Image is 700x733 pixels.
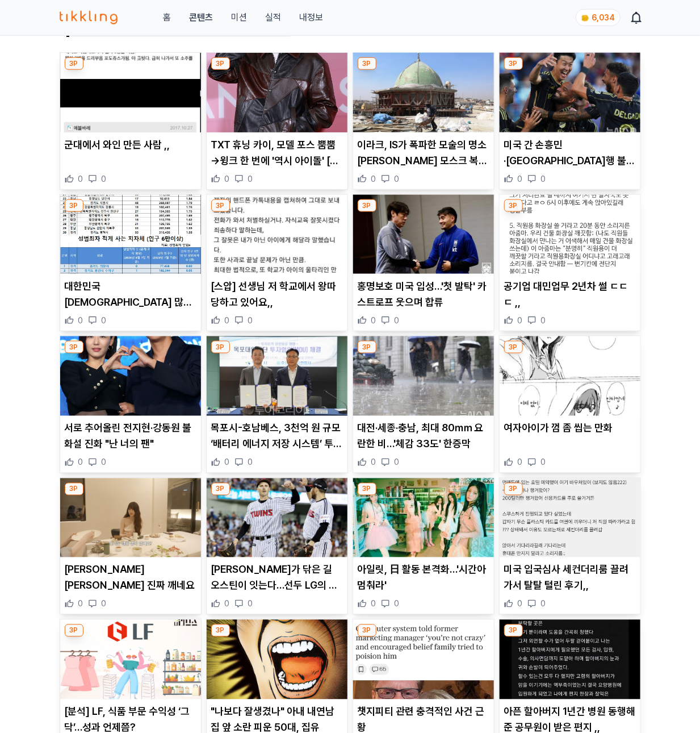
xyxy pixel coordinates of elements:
[358,278,489,310] p: 홍명보호 미국 입성…'첫 발탁' 카스트로프 웃으며 합류
[60,478,201,558] img: 장원영 이상형 진짜 깨네요
[371,457,376,468] span: 0
[65,420,196,452] p: 서로 추어올린 전지현·강동원 불화설 진화 "난 너의 팬"
[541,457,546,468] span: 0
[248,173,253,185] span: 0
[248,598,253,610] span: 0
[299,11,323,24] a: 내정보
[504,420,636,436] p: 여자아이가 껌 좀 씹는 만화
[231,11,247,24] button: 미션
[65,624,83,637] div: 3P
[592,13,615,22] span: 6,034
[78,315,83,326] span: 0
[358,199,376,212] div: 3P
[211,562,343,594] p: [PERSON_NAME]가 닦은 길 오스틴이 잇는다…선두 LG의 원동력 된 '팀 문화'
[500,620,640,699] img: 아픈 할아버지 1년간 병원 동행해준 공무원이 받은 편지 ,,
[358,624,376,637] div: 3P
[65,137,196,153] p: 군대에서 와인 만든 사람 ,,
[206,194,348,332] div: 3P [스압] 선생님 저 학교에서 왕따 당하고 있어요,, [스압] 선생님 저 학교에서 왕따 당하고 있어요,, 0 0
[211,278,343,310] p: [스압] 선생님 저 학교에서 왕따 당하고 있어요,,
[78,598,83,610] span: 0
[358,483,376,495] div: 3P
[206,336,348,473] div: 3P 목포시-호남베스, 3천억 원 규모 ‘배터리 에너지 저장 시스템’ 투자협약 목포시-호남베스, 3천억 원 규모 ‘배터리 에너지 저장 시스템’ 투자협약 0 0
[60,336,202,473] div: 3P 서로 추어올린 전지현·강동원 불화설 진화 "난 너의 팬" 서로 추어올린 전지현·강동원 불화설 진화 "난 너의 팬" 0 0
[353,620,494,699] img: 챗지피티 관련 충격적인 사건 근황
[265,11,281,24] a: 실적
[65,199,83,212] div: 3P
[500,478,640,558] img: 미국 입국심사 세컨더리룸 끌려가서 탈탈 털린 후기,,
[207,336,347,416] img: 목포시-호남베스, 3천억 원 규모 ‘배터리 에너지 저장 시스템’ 투자협약
[207,53,347,132] img: TXT 휴닝 카이, 모델 포스 뿜뿜→윙크 한 번에 '역시 아이돌' [포토]
[207,195,347,274] img: [스압] 선생님 저 학교에서 왕따 당하고 있어요,,
[576,9,618,26] a: coin 6,034
[206,478,348,615] div: 3P 켈리가 닦은 길 오스틴이 잇는다…선두 LG의 원동력 된 '팀 문화' [PERSON_NAME]가 닦은 길 오스틴이 잇는다…선두 LG의 원동력 된 '팀 문화' 0 0
[102,598,107,610] span: 0
[541,315,546,326] span: 0
[225,173,230,185] span: 0
[500,336,640,416] img: 여자아이가 껌 좀 씹는 만화
[499,52,641,190] div: 3P 미국 간 손흥민·독일행 불발된 오현규…유럽파 여름 이적시장 마감 미국 간 손흥민·[GEOGRAPHIC_DATA]행 불발된 [PERSON_NAME]…유럽파 여름 이적시장 ...
[78,173,83,185] span: 0
[211,483,230,495] div: 3P
[371,598,376,610] span: 0
[211,137,343,169] p: TXT 휴닝 카이, 모델 포스 뿜뿜→윙크 한 번에 '역시 아이돌' [포토]
[518,598,523,610] span: 0
[102,173,107,185] span: 0
[395,173,400,185] span: 0
[225,457,230,468] span: 0
[358,137,489,169] p: 이라크, IS가 폭파한 모술의 명소 [PERSON_NAME] 모스크 복원..개원식
[541,598,546,610] span: 0
[207,620,347,699] img: "나보다 잘생겼나" 아내 내연남 집 앞 소란 피운 50대, 집유
[504,562,636,594] p: 미국 입국심사 세컨더리룸 끌려가서 탈탈 털린 후기,,
[358,341,376,353] div: 3P
[353,336,494,473] div: 3P 대전·세종·충남, 최대 80㎜ 요란한 비…'체감 33도' 한증막 대전·세종·충남, 최대 80㎜ 요란한 비…'체감 33도' 한증막 0 0
[371,173,376,185] span: 0
[499,478,641,615] div: 3P 미국 입국심사 세컨더리룸 끌려가서 탈탈 털린 후기,, 미국 입국심사 세컨더리룸 끌려가서 탈탈 털린 후기,, 0 0
[65,562,196,594] p: [PERSON_NAME] [PERSON_NAME] 진짜 깨네요
[60,336,201,416] img: 서로 추어올린 전지현·강동원 불화설 진화 "난 너의 팬"
[504,137,636,169] p: 미국 간 손흥민·[GEOGRAPHIC_DATA]행 불발된 [PERSON_NAME]…유럽파 여름 이적시장 마감
[353,52,494,190] div: 3P 이라크, IS가 폭파한 모술의 명소 알-누리 모스크 복원..개원식 이라크, IS가 폭파한 모술의 명소 [PERSON_NAME] 모스크 복원..개원식 0 0
[211,624,230,637] div: 3P
[499,336,641,473] div: 3P 여자아이가 껌 좀 씹는 만화 여자아이가 껌 좀 씹는 만화 0 0
[211,420,343,452] p: 목포시-호남베스, 3천억 원 규모 ‘배터리 에너지 저장 시스템’ 투자협약
[353,195,494,274] img: 홍명보호 미국 입성…'첫 발탁' 카스트로프 웃으며 합류
[358,420,489,452] p: 대전·세종·충남, 최대 80㎜ 요란한 비…'체감 33도' 한증막
[60,11,118,24] img: 티끌링
[78,457,83,468] span: 0
[504,483,523,495] div: 3P
[581,14,590,23] img: coin
[65,57,83,70] div: 3P
[65,278,196,310] p: 대한민국 [DEMOGRAPHIC_DATA] 많이 사는 동네 ,,
[60,52,202,190] div: 3P 군대에서 와인 만든 사람 ,, 군대에서 와인 만든 사람 ,, 0 0
[225,598,230,610] span: 0
[500,195,640,274] img: 공기업 대민업무 2년차 썰 ㄷㄷㄷ ,,
[60,194,202,332] div: 3P 대한민국 성범죄자 많이 사는 동네 ,, 대한민국 [DEMOGRAPHIC_DATA] 많이 사는 동네 ,, 0 0
[225,315,230,326] span: 0
[60,478,202,615] div: 3P 장원영 이상형 진짜 깨네요 [PERSON_NAME] [PERSON_NAME] 진짜 깨네요 0 0
[60,195,201,274] img: 대한민국 성범죄자 많이 사는 동네 ,,
[189,11,213,24] a: 콘텐츠
[504,199,523,212] div: 3P
[395,457,400,468] span: 0
[500,53,640,132] img: 미국 간 손흥민·독일행 불발된 오현규…유럽파 여름 이적시장 마감
[65,341,83,353] div: 3P
[504,341,523,353] div: 3P
[102,315,107,326] span: 0
[504,57,523,70] div: 3P
[65,483,83,495] div: 3P
[541,173,546,185] span: 0
[353,336,494,416] img: 대전·세종·충남, 최대 80㎜ 요란한 비…'체감 33도' 한증막
[518,173,523,185] span: 0
[395,598,400,610] span: 0
[504,624,523,637] div: 3P
[353,478,494,558] img: 아일릿, 日 활동 본격화…'시간아 멈춰라'
[504,278,636,310] p: 공기업 대민업무 2년차 썰 ㄷㄷㄷ ,,
[358,562,489,594] p: 아일릿, 日 활동 본격화…'시간아 멈춰라'
[499,194,641,332] div: 3P 공기업 대민업무 2년차 썰 ㄷㄷㄷ ,, 공기업 대민업무 2년차 썰 ㄷㄷㄷ ,, 0 0
[211,57,230,70] div: 3P
[353,478,494,615] div: 3P 아일릿, 日 활동 본격화…'시간아 멈춰라' 아일릿, 日 활동 본격화…'시간아 멈춰라' 0 0
[211,199,230,212] div: 3P
[206,52,348,190] div: 3P TXT 휴닝 카이, 모델 포스 뿜뿜→윙크 한 번에 '역시 아이돌' [포토] TXT 휴닝 카이, 모델 포스 뿜뿜→윙크 한 번에 '역시 아이돌' [포토] 0 0
[60,620,201,699] img: [분석] LF, 식품 부문 수익성 ‘그닥’…성과 언제쯤?
[353,194,494,332] div: 3P 홍명보호 미국 입성…'첫 발탁' 카스트로프 웃으며 합류 홍명보호 미국 입성…'첫 발탁' 카스트로프 웃으며 합류 0 0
